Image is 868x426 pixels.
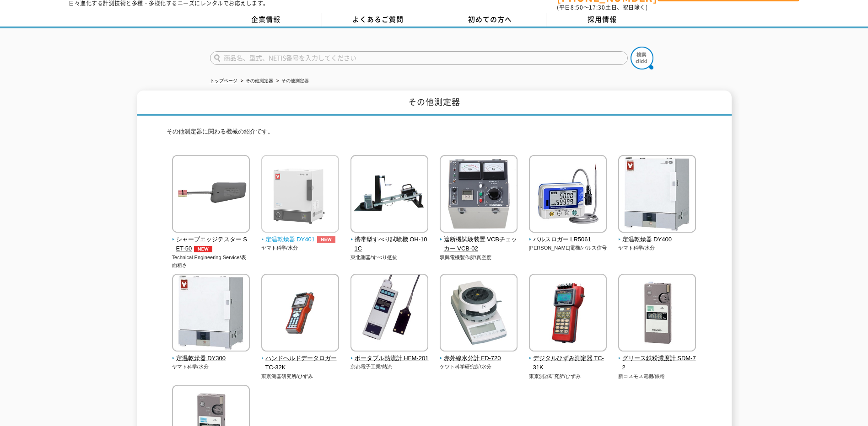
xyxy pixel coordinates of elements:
[261,274,339,354] img: ハンドヘルドデータロガー TC-32K
[210,78,237,83] a: トップページ
[546,13,658,27] a: 採用情報
[440,274,518,354] img: 赤外線水分計 FD-720
[167,127,702,141] p: その他測定器に関わる機械の紹介です。
[322,13,434,27] a: よくあるご質問
[350,254,429,261] p: 東北測器/すべり抵抗
[618,373,696,380] p: 新コスモス電機/鉄粉
[172,354,250,363] span: 定温乾燥器 DY300
[275,76,309,86] li: その他測定器
[529,226,607,245] a: パルスロガー LR5061
[350,345,429,363] a: ポータブル熱流計 HFM-201
[631,47,653,69] img: btn_search.png
[529,373,607,380] p: 東京測器研究所/ひずみ
[172,254,250,269] p: Technical Engineering Service/表面粗さ
[618,244,696,252] p: ヤマト科学/水分
[350,363,429,371] p: 京都電子工業/熱流
[261,373,340,380] p: 東京測器研究所/ひずみ
[350,235,429,254] span: 携帯型すべり試験機 OH-101C
[69,0,269,6] p: 日々進化する計測技術と多種・多様化するニーズにレンタルでお応えします。
[350,226,429,254] a: 携帯型すべり試験機 OH-101C
[529,354,607,373] span: デジタルひずみ測定器 TC-31K
[571,3,583,11] span: 8:50
[261,354,340,373] span: ハンドヘルドデータロガー TC-32K
[192,246,215,252] img: NEW
[350,155,428,235] img: 携帯型すべり試験機 OH-101C
[350,274,428,354] img: ポータブル熱流計 HFM-201
[350,354,429,363] span: ポータブル熱流計 HFM-201
[172,226,250,254] a: シャープエッジテスター SET-50NEW
[315,236,338,243] img: NEW
[261,226,340,245] a: 定温乾燥器 DY401NEW
[440,363,518,371] p: ケツト科学研究所/水分
[529,155,607,235] img: パルスロガー LR5061
[440,345,518,363] a: 赤外線水分計 FD-720
[246,78,273,83] a: その他測定器
[557,3,647,11] span: (平日 ～ 土日、祝日除く)
[618,226,696,245] a: 定温乾燥器 DY400
[529,345,607,373] a: デジタルひずみ測定器 TC-31K
[529,235,607,245] span: パルスロガー LR5061
[618,345,696,373] a: グリース鉄粉濃度計 SDM-72
[529,274,607,354] img: デジタルひずみ測定器 TC-31K
[589,3,605,11] span: 17:30
[434,13,546,27] a: 初めての方へ
[440,354,518,363] span: 赤外線水分計 FD-720
[468,14,512,24] span: 初めての方へ
[210,51,628,65] input: 商品名、型式、NETIS番号を入力してください
[261,155,339,235] img: 定温乾燥器 DY401
[529,244,607,252] p: [PERSON_NAME]電機/パルス信号
[261,345,340,373] a: ハンドヘルドデータロガー TC-32K
[172,345,250,363] a: 定温乾燥器 DY300
[618,274,696,354] img: グリース鉄粉濃度計 SDM-72
[440,235,518,254] span: 遮断機試験装置 VCBチェッカー VCB-02
[261,235,340,245] span: 定温乾燥器 DY401
[618,354,696,373] span: グリース鉄粉濃度計 SDM-72
[137,91,732,116] h1: その他測定器
[618,155,696,235] img: 定温乾燥器 DY400
[618,235,696,245] span: 定温乾燥器 DY400
[172,274,250,354] img: 定温乾燥器 DY300
[261,244,340,252] p: ヤマト科学/水分
[210,13,322,27] a: 企業情報
[172,155,250,235] img: シャープエッジテスター SET-50
[440,226,518,254] a: 遮断機試験装置 VCBチェッカー VCB-02
[172,235,250,254] span: シャープエッジテスター SET-50
[172,363,250,371] p: ヤマト科学/水分
[440,155,518,235] img: 遮断機試験装置 VCBチェッカー VCB-02
[440,254,518,261] p: 双興電機製作所/真空度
